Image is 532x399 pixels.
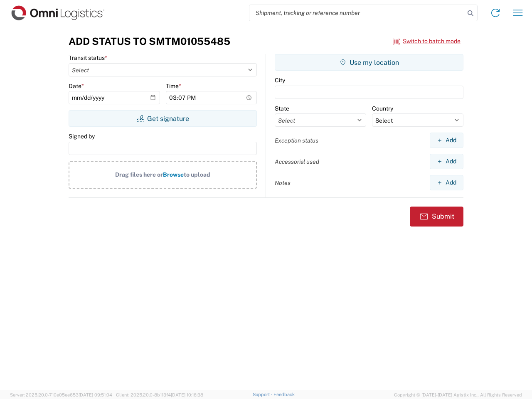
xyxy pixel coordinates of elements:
[184,171,210,178] span: to upload
[393,34,461,48] button: Switch to batch mode
[69,110,257,127] button: Get signature
[372,105,393,112] label: Country
[79,392,112,397] span: [DATE] 09:51:04
[115,171,163,178] span: Drag files here or
[275,137,318,144] label: Exception status
[249,5,465,21] input: Shipment, tracking or reference number
[69,54,107,62] label: Transit status
[410,207,463,227] button: Submit
[273,392,295,397] a: Feedback
[69,82,84,90] label: Date
[166,82,181,90] label: Time
[171,392,203,397] span: [DATE] 10:16:38
[275,105,289,112] label: State
[116,392,203,397] span: Client: 2025.20.0-8b113f4
[69,35,230,47] h3: Add Status to SMTM01055485
[163,171,184,178] span: Browse
[430,154,463,169] button: Add
[10,392,112,397] span: Server: 2025.20.0-710e05ee653
[275,158,319,165] label: Accessorial used
[253,392,273,397] a: Support
[275,54,463,71] button: Use my location
[275,76,285,84] label: City
[430,175,463,190] button: Add
[430,133,463,148] button: Add
[275,179,291,187] label: Notes
[69,133,95,140] label: Signed by
[394,391,522,399] span: Copyright © [DATE]-[DATE] Agistix Inc., All Rights Reserved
